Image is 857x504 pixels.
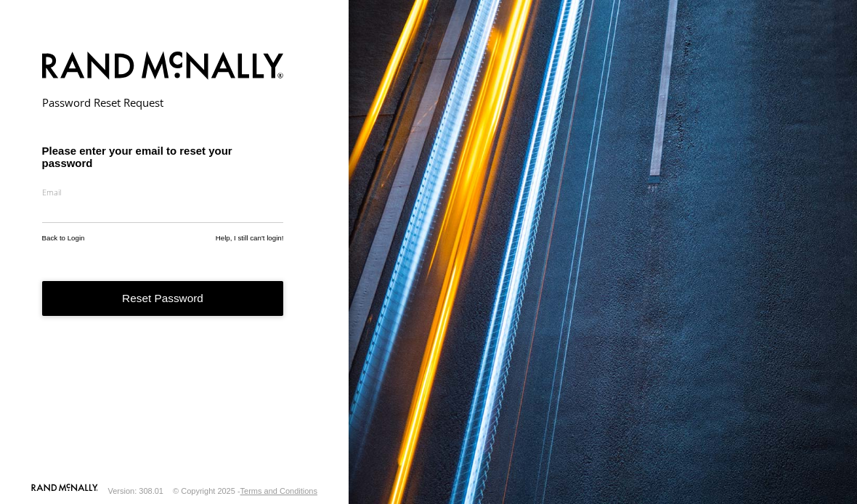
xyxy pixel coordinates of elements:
[173,487,317,495] div: © Copyright 2025 -
[216,234,284,242] a: Help, I still can't login!
[108,487,163,495] div: Version: 308.01
[240,487,317,495] a: Terms and Conditions
[42,145,284,169] h3: Please enter your email to reset your password
[42,281,284,317] button: Reset Password
[42,234,85,242] a: Back to Login
[42,49,284,86] img: Rand McNally
[42,95,284,110] h2: Password Reset Request
[31,484,98,498] a: Visit our Website
[42,187,284,198] label: Email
